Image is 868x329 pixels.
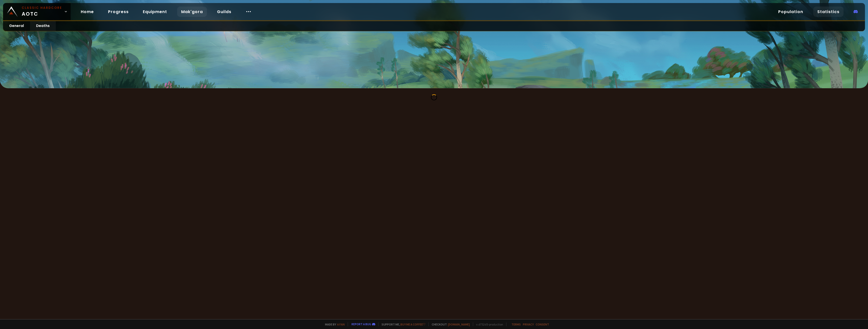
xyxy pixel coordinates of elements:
[177,7,207,17] a: Mak'gora
[428,322,470,326] span: Checkout
[351,322,371,326] a: Report a bug
[536,322,549,326] a: Consent
[523,322,534,326] a: Privacy
[813,7,844,17] a: Statistics
[3,3,71,20] a: Classic HardcoreAOTC
[22,6,62,18] span: AOTC
[139,7,171,17] a: Equipment
[77,7,98,17] a: Home
[337,322,345,326] a: a fan
[213,7,235,17] a: Guilds
[400,322,425,326] a: Buy me a coffee
[22,6,62,10] small: Classic Hardcore
[322,322,345,326] span: Made by
[378,322,425,326] span: Support me,
[448,322,470,326] a: [DOMAIN_NAME]
[104,7,133,17] a: Progress
[774,7,807,17] a: Population
[511,322,521,326] a: Terms
[473,322,503,326] span: v. d752d5 - production
[30,21,56,31] a: Deaths
[3,21,30,31] a: General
